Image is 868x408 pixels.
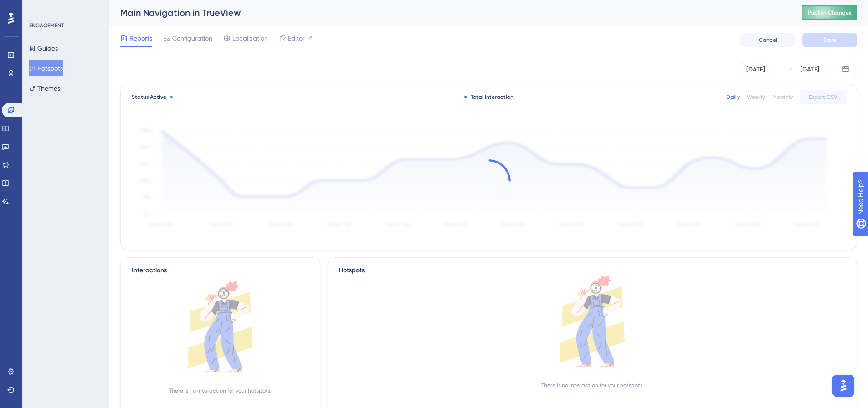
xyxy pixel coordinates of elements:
[541,382,644,389] div: There is no interaction for your hotspots.
[772,93,793,101] div: Monthly
[339,265,846,276] div: Hotspots
[288,33,305,44] span: Editor
[120,6,780,19] div: Main Navigation in TrueView
[29,80,60,97] button: Themes
[747,93,765,101] div: Weekly
[830,372,857,399] iframe: UserGuiding AI Assistant Launcher
[132,93,166,101] span: Status:
[759,36,777,44] span: Cancel
[29,22,64,29] div: ENGAGEMENT
[132,265,167,276] div: Interactions
[823,36,836,44] span: Save
[129,33,152,44] span: Reports
[800,90,846,104] button: Export CSV
[808,9,852,16] span: Publish Changes
[21,2,57,13] span: Need Help?
[726,93,740,101] div: Daily
[169,387,272,394] div: There is no interaction for your hotspots.
[801,64,819,75] div: [DATE]
[150,94,166,100] span: Active
[464,93,514,101] div: Total Interaction
[172,33,212,44] span: Configuration
[746,64,765,75] div: [DATE]
[802,33,857,47] button: Save
[802,5,857,20] button: Publish Changes
[809,93,837,101] span: Export CSV
[740,33,795,47] button: Cancel
[232,33,268,44] span: Localization
[29,40,58,56] button: Guides
[29,60,63,76] button: Hotspots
